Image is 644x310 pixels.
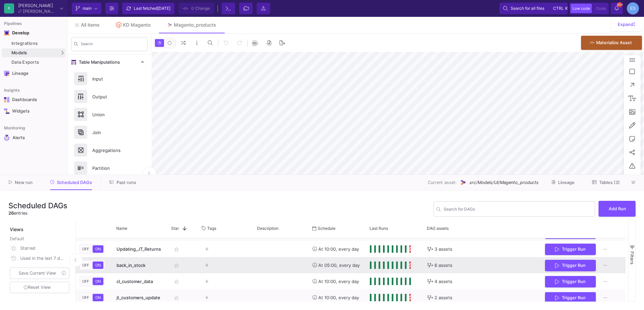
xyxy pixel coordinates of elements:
span: Past runs [117,180,136,185]
img: Navigation icon [4,108,9,114]
span: 2 assets [434,290,452,306]
div: KD Magento [123,22,151,28]
input: Search... [444,208,592,213]
img: Tab icon [167,22,172,28]
span: Models [11,50,27,56]
span: Star [171,226,179,231]
button: Join [67,123,152,141]
button: Aggregations [67,141,152,159]
span: Low code [573,6,590,11]
div: Dashboards [12,97,56,102]
div: [PERSON_NAME] [18,3,57,8]
button: Scheduled DAGs [42,177,100,188]
div: Union [88,110,135,120]
button: Trigger Run [545,292,596,304]
button: ON [93,261,103,269]
button: ON [93,245,103,253]
span: Add Run [609,206,626,211]
mat-icon: star_border [172,245,181,253]
div: Starred [20,243,65,253]
span: Schedule [318,226,335,231]
span: Updating_JT_Returns [117,246,161,252]
span: Trigger Run [562,295,586,300]
button: Materialize Asset [581,36,642,50]
span: 3 assets [434,241,452,257]
div: Data Exports [11,60,64,65]
div: Output [88,92,135,102]
div: At 05:00, every day [313,257,362,273]
span: jt_customers_update [117,295,160,300]
button: Reset View [10,282,69,293]
span: Trigger Run [562,247,586,252]
h3: Scheduled DAGs [8,201,67,210]
img: Tab icon [116,22,122,28]
img: UI Model [459,179,466,186]
button: New run [1,177,41,188]
button: OFF [81,245,90,253]
button: Partition [67,159,152,177]
div: Integrations [11,41,64,46]
button: Low code [571,4,592,13]
span: Search for all files [511,3,544,13]
span: 99+ [617,2,622,7]
button: OFF [81,294,90,301]
span: DAG assets [427,226,449,231]
span: Name [116,226,127,231]
div: At 10:00, every day [313,274,362,289]
a: Navigation iconWidgets [2,106,65,117]
button: Trigger Run [545,244,596,255]
button: Starred [8,243,71,253]
span: ON [94,295,102,300]
a: Navigation iconAlerts [2,132,65,144]
button: Trigger Run [545,276,596,288]
span: Trigger Run [562,279,586,284]
button: Search for all filesctrlk [500,3,568,14]
button: Input [67,70,152,88]
span: Trigger Run [562,263,586,268]
a: Navigation iconDashboards [2,94,65,105]
div: Develop [12,30,22,36]
span: Code [596,6,606,11]
div: [PERSON_NAME] [23,9,57,13]
div: Widgets [12,108,56,114]
button: Add Run [599,201,636,217]
div: Last fetched [134,3,170,13]
div: Input [88,74,135,84]
span: ON [94,279,102,284]
button: Code [594,4,608,13]
span: [DATE] [157,6,170,11]
button: Save Current View [10,268,69,279]
input: Search [81,43,145,48]
button: Output [67,88,152,105]
div: Views [8,219,72,233]
button: ON [93,294,103,301]
div: Default [10,236,71,243]
span: 26 [8,211,14,216]
span: Description [257,226,279,231]
span: Tables (3) [599,180,620,185]
img: Navigation icon [4,97,9,102]
span: back_in_stock [117,262,146,268]
span: OFF [81,295,90,300]
span: Scheduled DAGs [57,180,92,185]
div: Table Manipulations [67,70,152,180]
span: 6 assets [434,257,452,273]
button: main [72,3,101,14]
a: Integrations [2,39,65,48]
span: Last Runs [369,226,388,231]
button: Lineage [543,177,583,188]
span: Current asset: [428,179,457,186]
div: Lineage [12,71,56,76]
span: Lineage [558,180,575,185]
button: Last fetched[DATE] [122,3,174,14]
button: ON [93,278,103,285]
button: Tables (3) [584,177,628,188]
span: ON [94,263,102,268]
a: Data Exports [2,58,65,67]
span: Table Manipulations [76,60,120,65]
span: OFF [81,279,90,284]
span: Save Current View [19,271,56,276]
span: All items [81,22,100,28]
button: Union [67,105,152,123]
mat-expansion-panel-header: Table Manipulations [67,55,152,70]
